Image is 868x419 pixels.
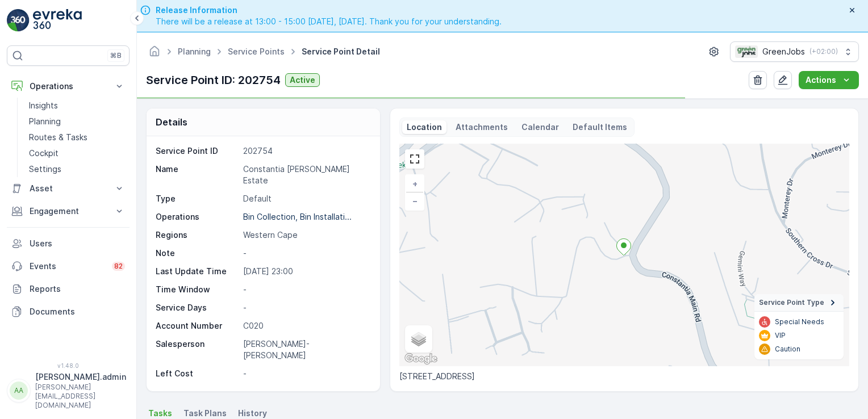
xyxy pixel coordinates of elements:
[7,371,130,410] button: AA[PERSON_NAME].admin[PERSON_NAME][EMAIL_ADDRESS][DOMAIN_NAME]
[573,121,627,133] p: Default Items
[243,284,368,295] p: -
[412,196,418,206] span: −
[243,266,368,277] p: [DATE] 23:00
[29,116,61,127] p: Planning
[146,72,281,89] p: Service Point ID: 202754
[406,175,423,192] a: Zoom In
[30,183,107,194] p: Asset
[406,192,423,209] a: Zoom Out
[24,161,130,177] a: Settings
[156,16,502,27] span: There will be a release at 13:00 - 15:00 [DATE], [DATE]. Thank you for your understanding.
[110,51,122,60] p: ⌘B
[35,383,126,410] p: [PERSON_NAME][EMAIL_ADDRESS][DOMAIN_NAME]
[299,46,382,57] span: Service Point Detail
[148,408,172,419] span: Tasks
[399,371,849,382] p: [STREET_ADDRESS]
[29,164,61,175] p: Settings
[762,46,805,57] p: GreenJobs
[243,248,368,259] p: -
[238,408,267,419] span: History
[735,45,758,58] img: Green_Jobs_Logo.png
[243,229,368,241] p: Western Cape
[7,200,130,223] button: Engagement
[29,100,58,111] p: Insights
[24,98,130,114] a: Insights
[775,345,800,354] p: Caution
[7,255,130,278] a: Events82
[759,298,824,307] span: Service Point Type
[243,212,352,221] p: Bin Collection, Bin Installati...
[243,164,368,186] p: Constantia [PERSON_NAME] Estate
[775,331,786,340] p: VIP
[406,150,423,167] a: View Fullscreen
[30,81,107,92] p: Operations
[7,75,130,98] button: Operations
[7,300,130,323] a: Documents
[7,362,130,369] span: v 1.48.0
[521,121,559,133] p: Calendar
[806,74,836,86] p: Actions
[30,306,125,317] p: Documents
[402,351,440,366] img: Google
[7,232,130,255] a: Users
[24,145,130,161] a: Cockpit
[156,229,239,241] p: Regions
[156,211,239,223] p: Operations
[156,284,239,295] p: Time Window
[402,351,440,366] a: Open this area in Google Maps (opens a new window)
[33,9,82,32] img: logo_light-DOdMpM7g.png
[114,262,123,271] p: 82
[156,5,502,16] span: Release Information
[29,148,59,159] p: Cockpit
[29,132,87,143] p: Routes & Tasks
[7,278,130,300] a: Reports
[290,74,315,86] p: Active
[156,266,239,277] p: Last Update Time
[243,368,368,379] p: -
[156,338,239,361] p: Salesperson
[243,145,368,157] p: 202754
[30,238,125,249] p: Users
[407,121,442,133] p: Location
[799,71,859,89] button: Actions
[285,73,320,87] button: Active
[24,114,130,129] a: Planning
[809,47,838,56] p: ( +02:00 )
[156,248,239,259] p: Note
[148,49,161,59] a: Homepage
[243,193,368,204] p: Default
[7,9,30,32] img: logo
[30,261,105,272] p: Events
[754,294,844,312] summary: Service Point Type
[156,193,239,204] p: Type
[730,41,859,62] button: GreenJobs(+02:00)
[30,206,107,217] p: Engagement
[775,317,824,326] p: Special Needs
[156,320,239,332] p: Account Number
[228,47,285,56] a: Service Points
[7,177,130,200] button: Asset
[24,129,130,145] a: Routes & Tasks
[178,47,211,56] a: Planning
[412,179,418,188] span: +
[30,283,125,295] p: Reports
[156,145,239,157] p: Service Point ID
[156,164,239,186] p: Name
[156,115,187,129] p: Details
[35,371,126,383] p: [PERSON_NAME].admin
[10,382,28,400] div: AA
[456,121,508,133] p: Attachments
[243,338,368,361] p: [PERSON_NAME]-[PERSON_NAME]
[406,326,431,351] a: Layers
[156,368,239,379] p: Left Cost
[183,408,227,419] span: Task Plans
[243,320,368,332] p: C020
[243,302,368,313] p: -
[156,302,239,313] p: Service Days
